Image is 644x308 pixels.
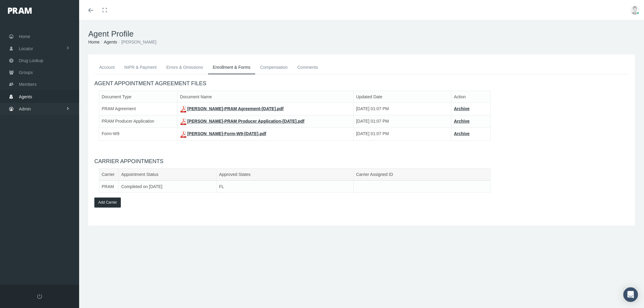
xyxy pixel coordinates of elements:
[104,40,117,44] a: Agents
[630,5,639,15] img: user-placeholder.jpg
[119,169,217,181] th: Appointment Status
[120,61,162,74] a: NIPR & Payment
[94,80,629,87] h4: AGENT APPOINTMENT AGREEMENT FILES
[454,131,469,136] a: Archive
[99,169,119,181] th: Carrier
[19,43,33,54] span: Locator
[19,55,43,66] span: Drug Lookup
[216,180,353,193] td: FL
[353,169,490,181] th: Carrier Assigned ID
[353,115,451,128] td: [DATE] 01:07 PM
[99,91,177,103] th: Document Type
[19,31,30,42] span: Home
[180,131,266,136] a: [PERSON_NAME]-Form-W9-[DATE].pdf
[88,29,635,39] h1: Agent Profile
[94,158,629,165] h4: CARRIER APPOINTMENTS
[8,8,32,14] img: PRAM_20_x_78.png
[119,180,217,193] td: Completed on [DATE]
[94,61,120,74] a: Account
[353,103,451,115] td: [DATE] 01:07 PM
[292,61,323,74] a: Comments
[88,40,100,44] a: Home
[180,119,304,124] a: [PERSON_NAME]-PRAM Producer Application-[DATE].pdf
[180,131,187,138] img: pdf.png
[208,61,255,74] a: Enrollment & Forms
[99,180,119,193] td: PRAM
[180,106,284,111] a: [PERSON_NAME]-PRAM Agreement-[DATE].pdf
[255,61,292,74] a: Compensation
[454,119,469,124] a: Archive
[454,106,469,111] a: Archive
[177,91,354,103] th: Document Name
[19,103,31,115] span: Admin
[353,91,451,103] th: Updated Date
[451,91,491,103] th: Action
[99,103,177,115] td: PRAM Agreement
[216,169,353,181] th: Approved States
[180,118,187,125] img: pdf.png
[99,115,177,128] td: PRAM Producer Application
[19,79,37,90] span: Members
[99,128,177,140] td: Form-W9
[353,128,451,140] td: [DATE] 01:07 PM
[94,198,121,208] button: Add Carrier
[19,91,32,103] span: Agents
[623,287,638,302] div: Open Intercom Messenger
[117,39,156,45] li: [PERSON_NAME]
[161,61,208,74] a: Errors & Omissions
[180,105,187,113] img: pdf.png
[19,67,33,78] span: Groups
